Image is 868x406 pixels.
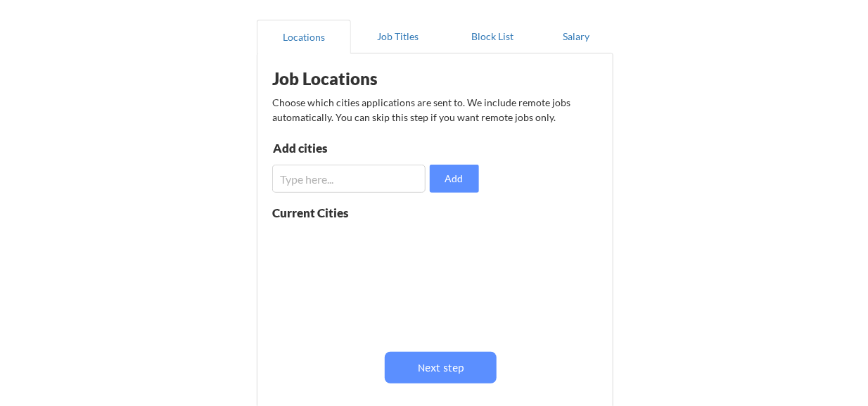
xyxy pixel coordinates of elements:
button: Job Titles [351,20,445,53]
div: Current Cities [272,207,380,219]
div: Choose which cities applications are sent to. We include remote jobs automatically. You can skip ... [272,95,596,125]
button: Salary [540,20,613,53]
button: Add [430,165,479,193]
button: Next step [385,352,497,383]
div: Add cities [273,142,419,154]
div: Job Locations [272,70,450,87]
button: Block List [445,20,540,53]
button: Locations [257,20,351,53]
input: Type here... [272,165,426,193]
